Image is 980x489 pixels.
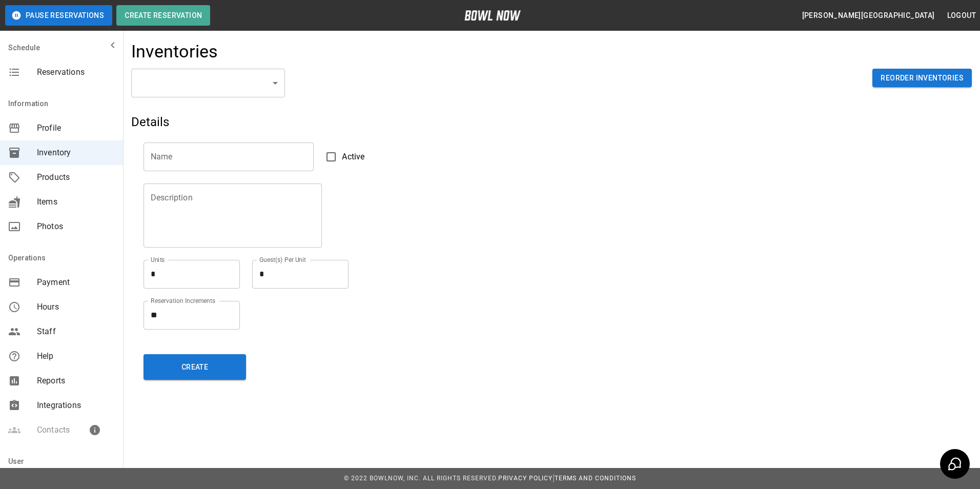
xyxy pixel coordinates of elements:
[131,114,691,130] h5: Details
[943,6,980,25] button: Logout
[5,5,112,26] button: Pause Reservations
[37,196,115,208] span: Items
[37,375,115,387] span: Reports
[37,66,115,78] span: Reservations
[37,147,115,159] span: Inventory
[131,41,218,63] h4: Inventories
[37,171,115,184] span: Products
[131,69,285,97] div: ​
[798,6,939,25] button: [PERSON_NAME][GEOGRAPHIC_DATA]
[37,325,115,338] span: Staff
[342,151,364,163] span: Active
[872,69,972,88] button: Reorder Inventories
[37,301,115,313] span: Hours
[37,350,115,362] span: Help
[498,475,553,482] a: Privacy Policy
[116,5,210,26] button: Create Reservation
[37,122,115,134] span: Profile
[144,354,246,380] button: Create
[344,475,498,482] span: © 2022 BowlNow, Inc. All Rights Reserved.
[37,276,115,289] span: Payment
[464,10,521,21] img: logo
[37,220,115,233] span: Photos
[37,399,115,412] span: Integrations
[555,475,636,482] a: Terms and Conditions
